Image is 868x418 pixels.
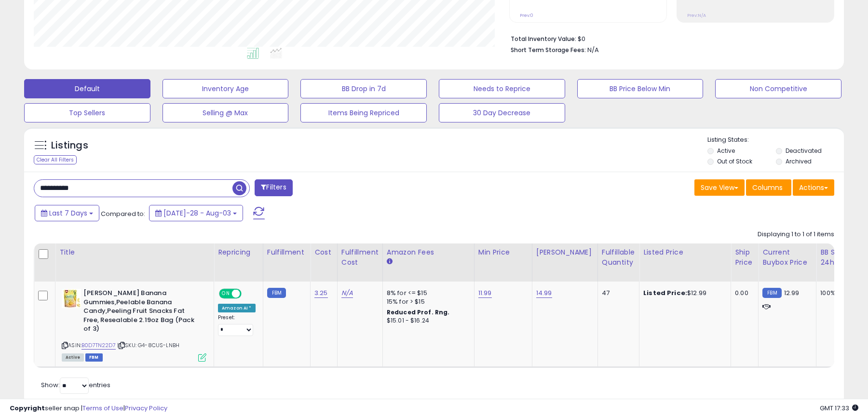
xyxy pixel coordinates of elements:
span: 12.99 [784,288,800,297]
div: 15% for > $15 [387,297,467,306]
div: Amazon AI * [218,304,256,312]
div: Ship Price [735,247,754,268]
button: BB Price Below Min [577,79,704,98]
span: Show: entries [41,380,110,390]
button: Selling @ Max [163,103,289,122]
small: FBM [762,288,781,298]
b: Total Inventory Value: [511,35,576,43]
b: Short Term Storage Fees: [511,46,586,54]
li: $0 [511,32,827,44]
label: Active [717,147,735,155]
h5: Listings [51,139,88,152]
div: BB Share 24h. [820,247,855,268]
small: Prev: 0 [520,13,533,18]
button: Items Being Repriced [300,103,427,122]
div: Fulfillable Quantity [602,247,635,268]
small: Prev: N/A [687,13,706,18]
button: Save View [694,179,745,196]
div: $12.99 [643,289,723,297]
a: N/A [341,288,353,298]
button: Filters [255,179,292,196]
span: Columns [752,183,783,192]
button: Non Competitive [715,79,841,98]
span: | SKU: G4-8CUS-LNBH [117,341,179,349]
button: Default [24,79,150,98]
button: 30 Day Decrease [439,103,565,122]
div: $15.01 - $16.24 [387,317,467,325]
span: 2025-08-14 17:33 GMT [820,404,858,413]
button: [DATE]-28 - Aug-03 [149,205,243,221]
div: [PERSON_NAME] [536,247,594,257]
button: Needs to Reprice [439,79,565,98]
div: 8% for <= $15 [387,289,467,297]
label: Deactivated [786,147,822,155]
span: All listings currently available for purchase on Amazon [62,353,84,362]
small: FBM [267,288,286,298]
div: Listed Price [643,247,727,257]
span: FBM [85,353,103,362]
small: Amazon Fees. [387,257,393,266]
div: Amazon Fees [387,247,470,257]
button: Actions [793,179,834,196]
a: B0D7TN22D7 [81,341,116,350]
span: N/A [587,45,599,54]
div: 100% [820,289,852,297]
div: 47 [602,289,632,297]
div: 0.00 [735,289,751,297]
img: 41bNttrcRaL._SL40_.jpg [62,289,81,308]
span: ON [220,290,232,298]
div: Displaying 1 to 1 of 1 items [758,230,834,239]
div: Preset: [218,314,256,336]
span: [DATE]-28 - Aug-03 [163,208,231,218]
div: Repricing [218,247,259,257]
a: Terms of Use [82,404,123,413]
div: seller snap | | [10,404,167,413]
b: [PERSON_NAME] Banana Gummies,Peelable Banana Candy,Peeling Fruit Snacks Fat Free, Resealable 2.19... [83,289,201,336]
span: Compared to: [101,209,145,218]
span: OFF [240,290,256,298]
div: Clear All Filters [34,155,77,164]
p: Listing States: [707,135,843,145]
button: Inventory Age [163,79,289,98]
div: Cost [314,247,333,257]
b: Reduced Prof. Rng. [387,308,450,316]
button: Top Sellers [24,103,150,122]
b: Listed Price: [643,288,687,297]
div: Title [59,247,210,257]
a: 11.99 [478,288,492,298]
div: ASIN: [62,289,206,360]
div: Current Buybox Price [762,247,812,268]
label: Archived [786,157,812,165]
div: Min Price [478,247,528,257]
a: Privacy Policy [125,404,167,413]
button: Last 7 Days [35,205,99,221]
div: Fulfillment Cost [341,247,379,268]
a: 14.99 [536,288,552,298]
div: Fulfillment [267,247,306,257]
strong: Copyright [10,404,45,413]
button: Columns [746,179,791,196]
label: Out of Stock [717,157,752,165]
span: Last 7 Days [49,208,87,218]
button: BB Drop in 7d [300,79,427,98]
a: 3.25 [314,288,328,298]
